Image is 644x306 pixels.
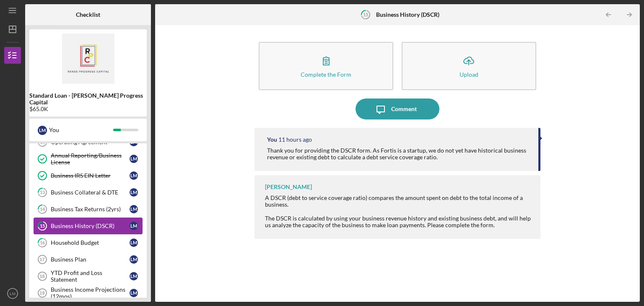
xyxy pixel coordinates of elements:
[34,234,143,251] a: 16Household BudgetLM
[51,189,130,196] div: Business Collateral & DTE
[34,218,143,234] a: 15Business History (DSCR)LM
[51,270,130,283] div: YTD Profit and Loss Statement
[130,239,138,247] div: L M
[29,106,147,112] div: $65.0K
[356,99,439,119] button: Comment
[363,12,368,17] tspan: 15
[130,155,138,163] div: L M
[130,171,138,180] div: L M
[265,194,532,228] div: A DSCR (debt to service coverage ratio) compares the amount spent on debt to the total income of ...
[51,256,130,263] div: Business Plan
[34,150,143,167] a: Annual Reporting/Business LicenseLM
[51,223,130,229] div: Business History (DSCR)
[39,257,44,262] tspan: 17
[40,223,45,229] tspan: 15
[130,272,138,280] div: L M
[38,126,47,135] div: L M
[130,188,138,197] div: L M
[34,268,143,285] a: 18YTD Profit and Loss StatementLM
[76,11,100,18] b: Checklist
[51,172,130,179] div: Business IRS EIN Letter
[49,123,113,137] div: You
[10,291,15,296] text: LM
[34,167,143,184] a: Business IRS EIN LetterLM
[29,34,147,84] img: Product logo
[130,222,138,230] div: L M
[34,201,143,218] a: 14Business Tax Returns (2yrs)LM
[301,71,351,78] div: Complete the Form
[402,42,536,90] button: Upload
[51,286,130,300] div: Business Income Projections (12mos)
[40,207,45,212] tspan: 14
[259,42,393,90] button: Complete the Form
[34,251,143,268] a: 17Business PlanLM
[39,274,44,279] tspan: 18
[376,11,439,18] b: Business History (DSCR)
[4,285,21,302] button: LM
[40,240,45,246] tspan: 16
[29,92,147,106] b: Standard Loan - [PERSON_NAME] Progress Capital
[40,190,45,195] tspan: 13
[130,289,138,297] div: L M
[130,255,138,264] div: L M
[40,140,45,145] tspan: 10
[267,136,277,143] div: You
[51,239,130,246] div: Household Budget
[391,99,417,119] div: Comment
[51,206,130,213] div: Business Tax Returns (2yrs)
[267,147,530,161] div: Thank you for providing the DSCR form. As Fortis is a startup, we do not yet have historical busi...
[39,290,44,296] tspan: 19
[278,136,312,143] time: 2025-09-17 00:37
[34,184,143,201] a: 13Business Collateral & DTELM
[51,152,130,166] div: Annual Reporting/Business License
[130,205,138,213] div: L M
[265,184,312,190] div: [PERSON_NAME]
[34,285,143,301] a: 19Business Income Projections (12mos)LM
[460,71,478,78] div: Upload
